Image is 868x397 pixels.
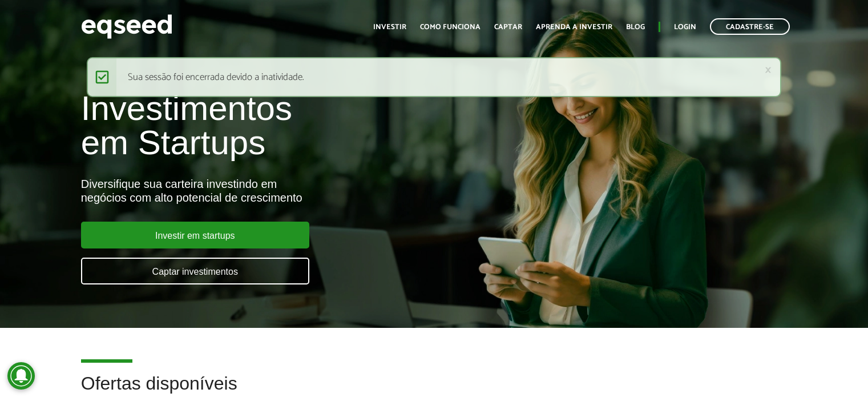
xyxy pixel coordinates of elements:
[81,177,498,204] div: Diversifique sua carteira investindo em negócios com alto potencial de crescimento
[81,258,309,284] a: Captar investimentos
[373,23,406,31] a: Investir
[626,23,645,31] a: Blog
[765,64,772,76] a: ×
[494,23,522,31] a: Captar
[420,23,481,31] a: Como funciona
[81,91,498,160] h1: Investimentos em Startups
[81,222,309,248] a: Investir em startups
[81,11,172,42] img: EqSeed
[710,18,790,35] a: Cadastre-se
[87,57,781,97] div: Sua sessão foi encerrada devido a inatividade.
[536,23,612,31] a: Aprenda a investir
[674,23,696,31] a: Login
